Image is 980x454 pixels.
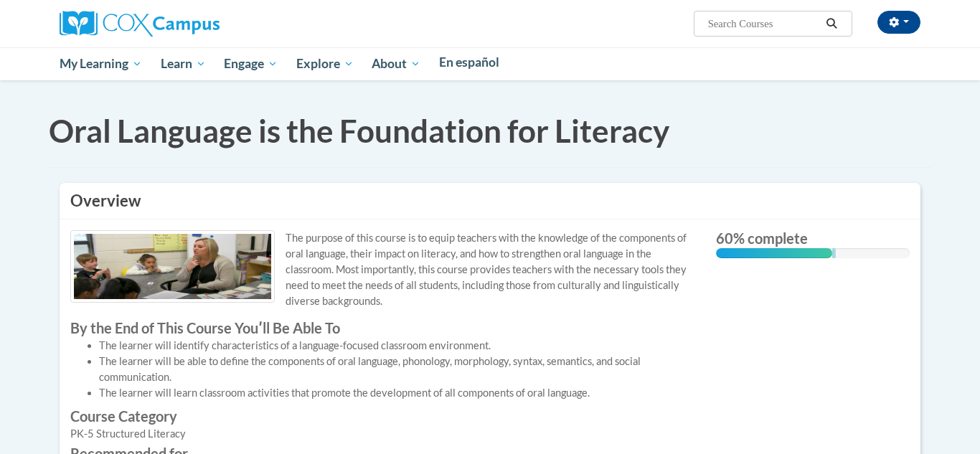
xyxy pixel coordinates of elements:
[99,338,694,354] li: The learner will identify characteristics of a language-focused classroom environment.
[224,55,278,72] span: Engage
[716,248,832,258] div: 60% complete
[70,320,694,336] label: By the End of This Course Youʹll Be Able To
[287,47,363,80] a: Explore
[832,248,836,258] div: 0.001%
[826,19,839,29] i: 
[70,230,275,303] img: Course logo image
[877,11,920,34] button: Account Settings
[296,55,354,72] span: Explore
[372,55,420,72] span: About
[70,190,910,212] h3: Overview
[99,354,694,385] li: The learner will be able to define the components of oral language, phonology, morphology, syntax...
[430,47,509,77] a: En español
[215,47,287,80] a: Engage
[70,426,694,442] div: PK-5 Structured Literacy
[60,16,220,29] a: Cox Campus
[60,55,142,72] span: My Learning
[716,230,910,246] label: 60% complete
[99,385,694,401] li: The learner will learn classroom activities that promote the development of all components of ora...
[60,11,220,37] img: Cox Campus
[151,47,215,80] a: Learn
[38,47,942,80] div: Main menu
[363,47,430,80] a: About
[439,55,499,70] span: En español
[161,55,206,72] span: Learn
[70,230,694,309] p: The purpose of this course is to equip teachers with the knowledge of the components of oral lang...
[821,15,843,32] button: Search
[70,408,694,424] label: Course Category
[707,15,821,32] input: Search Courses
[49,112,669,149] span: Oral Language is the Foundation for Literacy
[50,47,151,80] a: My Learning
